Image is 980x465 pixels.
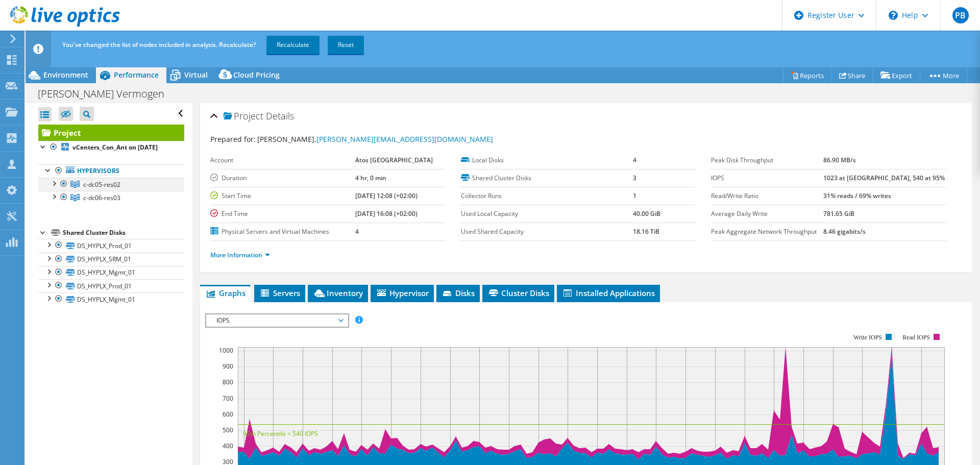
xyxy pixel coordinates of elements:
span: PB [952,7,969,23]
label: Used Local Capacity [461,209,633,219]
a: vCenters_Con_Ant on [DATE] [38,141,184,154]
text: Write IOPS [853,334,882,341]
text: 95th Percentile = 540 IOPS [243,429,318,438]
label: Shared Cluster Disks [461,173,633,183]
a: DS_HYPLX_Mgmt_01 [38,266,184,279]
label: Account [210,155,355,165]
text: 1000 [219,346,233,355]
a: DS_HYPLX_Mgmt_01 [38,292,184,306]
label: Prepared for: [210,134,256,144]
text: 900 [223,362,233,371]
b: 3 [633,174,636,182]
label: Collector Runs [461,191,633,201]
label: Peak Aggregate Network Throughput [711,227,823,237]
b: vCenters_Con_Ant on [DATE] [72,143,158,152]
span: Virtual [184,70,208,80]
span: Cloud Pricing [233,70,280,80]
text: 800 [223,378,233,386]
b: 18.16 TiB [633,227,659,236]
a: Recalculate [266,36,320,54]
a: DS_HYPLX_SRM_01 [38,253,184,266]
div: Shared Cluster Disks [63,227,184,239]
span: [PERSON_NAME], [257,134,493,144]
label: Used Shared Capacity [461,227,633,237]
a: c-dc05-res02 [38,178,184,191]
a: c-dc06-res03 [38,191,184,204]
span: Environment [43,70,88,80]
text: 600 [223,410,233,419]
b: 31% reads / 69% writes [823,191,891,200]
span: Graphs [205,288,246,298]
a: DS_HYPLX_Prod_01 [38,239,184,252]
b: 1 [633,191,636,200]
span: Cluster Disks [487,288,549,298]
b: [DATE] 16:08 (+02:00) [355,209,418,218]
a: Reports [783,67,832,83]
text: 700 [223,394,233,403]
a: Share [831,67,873,83]
span: Hypervisor [376,288,429,298]
a: Export [873,67,920,83]
label: Peak Disk Throughput [711,155,823,165]
label: Read/Write Ratio [711,191,823,201]
a: Hypervisors [38,164,184,178]
span: c-dc05-res02 [83,180,120,189]
b: Atos [GEOGRAPHIC_DATA] [355,156,433,164]
b: 40.00 GiB [633,209,660,218]
span: Inventory [313,288,363,298]
text: 400 [223,442,233,450]
text: 500 [223,426,233,434]
b: 781.65 GiB [823,209,854,218]
a: [PERSON_NAME][EMAIL_ADDRESS][DOMAIN_NAME] [316,134,493,144]
span: Performance [114,70,159,80]
span: Disks [442,288,475,298]
a: Project [38,125,184,141]
label: Duration [210,173,355,183]
b: 4 [355,227,359,236]
span: Details [266,110,294,122]
span: c-dc06-res03 [83,193,120,202]
span: You've changed the list of nodes included in analysis. Recalculate? [62,40,256,49]
span: Project [224,111,263,121]
label: IOPS [711,173,823,183]
h1: [PERSON_NAME] Vermogen [33,88,180,100]
svg: \n [889,11,898,20]
span: Installed Applications [562,288,655,298]
b: [DATE] 12:08 (+02:00) [355,191,418,200]
label: Average Daily Write [711,209,823,219]
b: 8.46 gigabits/s [823,227,866,236]
label: Local Disks [461,155,633,165]
a: More [920,67,967,83]
a: More Information [210,251,270,259]
span: Servers [259,288,300,298]
a: DS_HYPLX_Prod_01 [38,279,184,292]
b: 4 hr, 0 min [355,174,386,182]
label: End Time [210,209,355,219]
b: 1023 at [GEOGRAPHIC_DATA], 540 at 95% [823,174,945,182]
text: Read IOPS [903,334,930,341]
a: Reset [328,36,364,54]
label: Physical Servers and Virtual Machines [210,227,355,237]
label: Start Time [210,191,355,201]
span: IOPS [211,314,342,327]
b: 86.90 MB/s [823,156,856,164]
b: 4 [633,156,636,164]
